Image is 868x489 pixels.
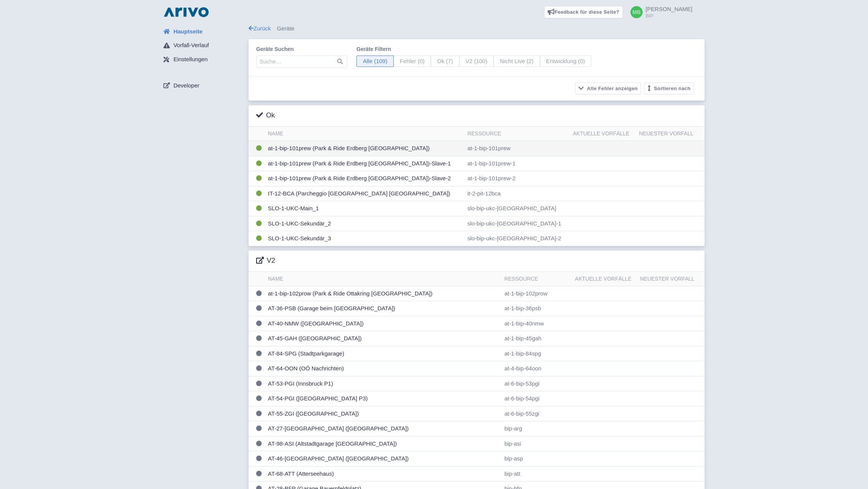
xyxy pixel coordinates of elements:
td: bip-att [501,466,572,481]
span: Vorfall-Verlauf [173,41,209,50]
label: Geräte suchen [256,45,347,53]
td: bip-asi [501,436,572,451]
th: Name [265,127,464,141]
td: at-1-bip-102prow [501,286,572,301]
th: Ressource [501,272,572,286]
td: slo-bip-ukc-[GEOGRAPHIC_DATA]-1 [464,216,570,231]
div: Geräte [249,24,705,33]
th: Name [265,272,501,286]
td: at-1-bip-84spg [501,346,572,361]
td: AT-53-PGI (Innsbruck P1) [265,376,501,391]
td: slo-bip-ukc-[GEOGRAPHIC_DATA]-2 [464,231,570,246]
td: bip-arg [501,421,572,437]
th: Aktuelle Vorfälle [570,127,636,141]
td: AT-40-NMW ([GEOGRAPHIC_DATA]) [265,316,501,331]
td: AT-36-PSB (Garage beim [GEOGRAPHIC_DATA]) [265,301,501,316]
a: Hauptseite [157,24,249,39]
td: at-1-bip-40nmw [501,316,572,331]
td: at-1-bip-101prew (Park & Ride Erdberg [GEOGRAPHIC_DATA]) [265,141,464,156]
label: Geräte filtern [356,45,591,53]
th: Ressource [464,127,570,141]
a: Feedback für diese Seite? [544,6,623,18]
h3: V2 [256,257,275,265]
td: at-6-bip-53pgi [501,376,572,391]
td: AT-68-ATT (Atterseehaus) [265,466,501,481]
span: Hauptseite [173,27,203,36]
a: Einstellungen [157,52,249,67]
td: at-1-bip-101prew-2 [464,171,570,186]
td: AT-55-ZGI ([GEOGRAPHIC_DATA]) [265,406,501,421]
td: at-1-bip-101prew (Park & Ride Erdberg [GEOGRAPHIC_DATA])-Slave-1 [265,156,464,171]
button: Sortieren nach [644,83,694,94]
img: logo [162,6,211,18]
span: V2 (100) [459,56,494,67]
span: Ok (7) [431,56,459,67]
td: at-1-bip-101prew-1 [464,156,570,171]
span: Fehler (0) [393,56,431,67]
small: BIP [646,13,692,18]
a: Developer [157,78,249,93]
td: AT-64-OON (OÖ Nachrichten) [265,361,501,376]
td: SLO-1-UKC-Sekundär_3 [265,231,464,246]
td: AT-84-SPG (Stadtparkgarage) [265,346,501,361]
input: Suche… [256,56,347,68]
span: Einstellungen [173,55,207,64]
td: at-1-bip-36psb [501,301,572,316]
span: Nicht Live (2) [493,56,540,67]
td: AT-46-[GEOGRAPHIC_DATA] ([GEOGRAPHIC_DATA]) [265,451,501,467]
td: at-1-bip-45gah [501,331,572,346]
span: Entwicklung (0) [540,56,592,67]
td: AT-54-PGI ([GEOGRAPHIC_DATA] P3) [265,391,501,406]
td: it-2-pit-12bca [464,186,570,201]
th: Neuester Vorfall [636,127,705,141]
span: Alle (109) [356,56,394,67]
td: at-1-bip-102prow (Park & Ride Ottakring [GEOGRAPHIC_DATA]) [265,286,501,301]
td: SLO-1-UKC-Sekundär_2 [265,216,464,231]
td: at-6-bip-54pgi [501,391,572,406]
a: Zurück [249,25,271,32]
span: Developer [173,81,199,90]
h3: Ok [256,111,275,120]
a: [PERSON_NAME] BIP [626,6,692,18]
button: Alle Fehler anzeigen [575,83,641,94]
td: at-6-bip-55zgi [501,406,572,421]
td: SLO-1-UKC-Main_1 [265,201,464,216]
td: at-1-bip-101prew (Park & Ride Erdberg [GEOGRAPHIC_DATA])-Slave-2 [265,171,464,186]
td: slo-bip-ukc-[GEOGRAPHIC_DATA] [464,201,570,216]
td: AT-45-GAH ([GEOGRAPHIC_DATA]) [265,331,501,346]
th: Aktuelle Vorfälle [572,272,637,286]
td: at-4-bip-64oon [501,361,572,376]
td: IT-12-BCA (Parcheggio [GEOGRAPHIC_DATA] [GEOGRAPHIC_DATA]) [265,186,464,201]
a: Vorfall-Verlauf [157,38,249,53]
td: bip-asp [501,451,572,467]
td: AT-27-[GEOGRAPHIC_DATA] ([GEOGRAPHIC_DATA]) [265,421,501,437]
td: AT-98-ASI (Altstadtgarage [GEOGRAPHIC_DATA]) [265,436,501,451]
span: [PERSON_NAME] [646,6,692,12]
th: Neuester Vorfall [637,272,705,286]
td: at-1-bip-101prew [464,141,570,156]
